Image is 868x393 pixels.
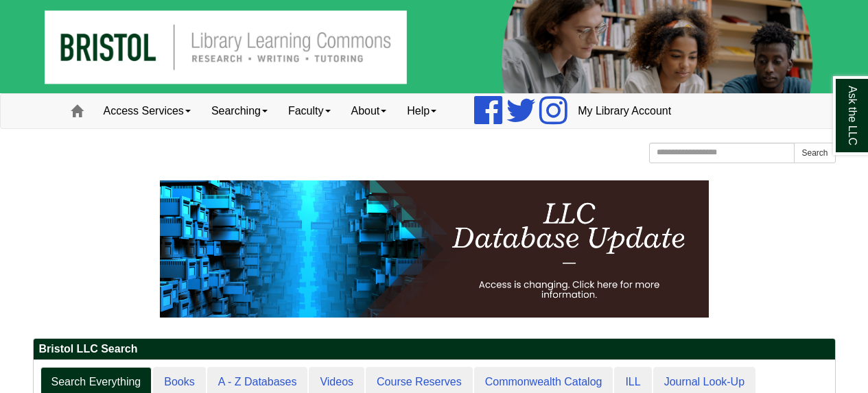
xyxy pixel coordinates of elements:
a: Searching [201,94,278,128]
button: Search [794,143,835,163]
img: HTML tutorial [160,180,709,318]
a: About [341,94,397,128]
a: Access Services [93,94,201,128]
a: Help [397,94,447,128]
h2: Bristol LLC Search [34,339,835,360]
a: Faculty [278,94,341,128]
a: My Library Account [567,94,681,128]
